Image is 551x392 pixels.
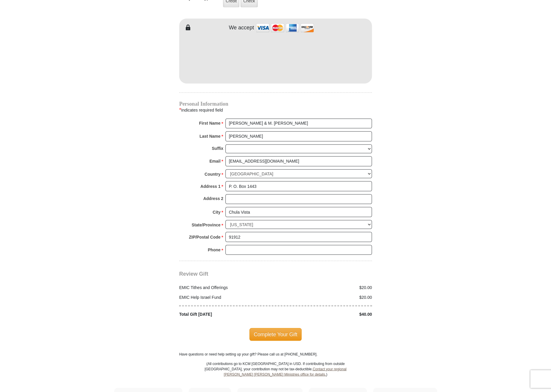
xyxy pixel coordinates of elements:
[176,294,276,300] div: EMIC Help Israel Fund
[204,361,347,388] p: (All contributions go to KCM [GEOGRAPHIC_DATA] in USD. If contributing from outside [GEOGRAPHIC_D...
[249,328,302,340] span: Complete Your Gift
[179,101,372,106] h4: Personal Information
[208,245,221,254] strong: Phone
[200,132,221,140] strong: Last Name
[213,208,220,216] strong: City
[179,351,372,357] p: Have questions or need help setting up your gift? Please call us at [PHONE_NUMBER].
[192,220,220,229] strong: State/Province
[176,311,276,317] div: Total Gift [DATE]
[176,284,276,291] div: EMIC Tithes and Offerings
[229,25,254,31] h4: We accept
[209,157,220,165] strong: Email
[275,311,375,317] div: $40.00
[255,21,315,34] img: credit cards accepted
[179,106,372,114] div: Indicates required field
[275,284,375,291] div: $20.00
[205,170,221,178] strong: Country
[199,119,220,127] strong: First Name
[189,233,221,241] strong: ZIP/Postal Code
[212,144,223,153] strong: Suffix
[179,271,208,277] span: Review Gift
[203,194,223,202] strong: Address 2
[200,182,221,190] strong: Address 1
[224,367,346,376] a: Contact your regional [PERSON_NAME] [PERSON_NAME] Ministries office for details.
[275,294,375,300] div: $20.00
